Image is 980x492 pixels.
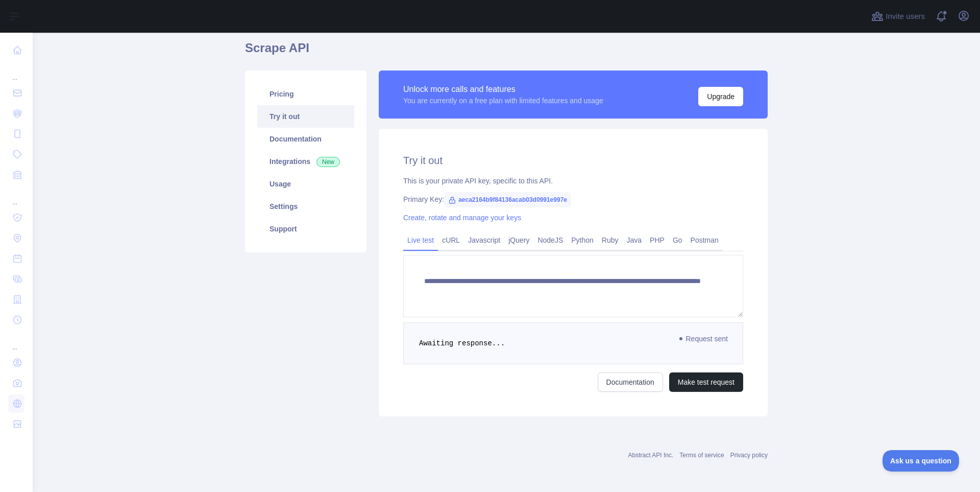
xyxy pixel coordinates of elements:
button: Make test request [669,372,743,392]
h1: Scrape API [245,40,768,64]
a: Terms of service [679,452,724,459]
a: Java [623,232,646,248]
a: Postman [687,232,723,248]
a: Support [257,218,354,240]
a: Documentation [257,128,354,150]
a: Usage [257,173,354,195]
a: Privacy policy [730,452,768,459]
a: Try it out [257,105,354,128]
span: Request sent [675,333,733,345]
a: Python [567,232,598,248]
span: aeca2164b9f84136acab03d0991e997e [444,192,571,207]
div: Unlock more calls and features [403,83,603,96]
div: This is your private API key, specific to this API. [403,176,743,186]
a: jQuery [504,232,533,248]
button: Upgrade [698,87,743,106]
button: Invite users [869,8,927,25]
a: Settings [257,195,354,218]
a: Javascript [464,232,504,248]
span: New [316,157,340,167]
a: Abstract API Inc. [628,452,674,459]
span: Invite users [886,11,925,22]
a: Integrations New [257,150,354,173]
div: ... [8,186,24,206]
span: Awaiting response... [419,339,505,347]
a: Pricing [257,83,354,105]
div: You are currently on a free plan with limited features and usage [403,96,603,106]
a: Ruby [598,232,623,248]
a: Go [669,232,687,248]
a: NodeJS [533,232,567,248]
a: Documentation [598,372,663,392]
div: ... [8,331,24,352]
div: Primary Key: [403,194,743,204]
a: PHP [646,232,669,248]
a: cURL [438,232,464,248]
h2: Try it out [403,153,743,168]
iframe: Toggle Customer Support [883,450,960,472]
div: ... [8,61,24,82]
a: Live test [403,232,438,248]
a: Create, rotate and manage your keys [403,214,521,222]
